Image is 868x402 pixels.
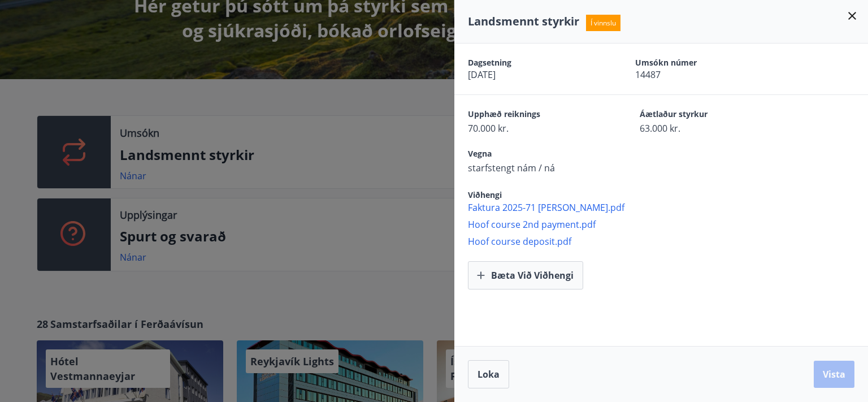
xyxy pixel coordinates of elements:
span: Loka [478,368,500,381]
span: Í vinnslu [586,15,620,31]
span: 63.000 kr. [640,122,772,135]
span: Landsmennt styrkir [468,14,579,29]
span: 14487 [635,68,763,81]
span: Hoof course deposit.pdf [468,235,868,248]
span: Dagsetning [468,57,596,68]
span: 70.000 kr. [468,122,600,135]
span: Umsókn númer [635,57,763,68]
span: Faktura 2025-71 [PERSON_NAME].pdf [468,201,868,214]
button: Bæta við viðhengi [468,261,583,289]
span: Upphæð reiknings [468,109,600,122]
span: starfstengt nám / ná [468,162,600,174]
span: Vegna [468,148,600,162]
span: Hoof course 2nd payment.pdf [468,218,868,231]
button: Loka [468,360,509,388]
span: [DATE] [468,68,596,81]
span: Viðhengi [468,189,502,200]
span: Áætlaður styrkur [640,109,772,122]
